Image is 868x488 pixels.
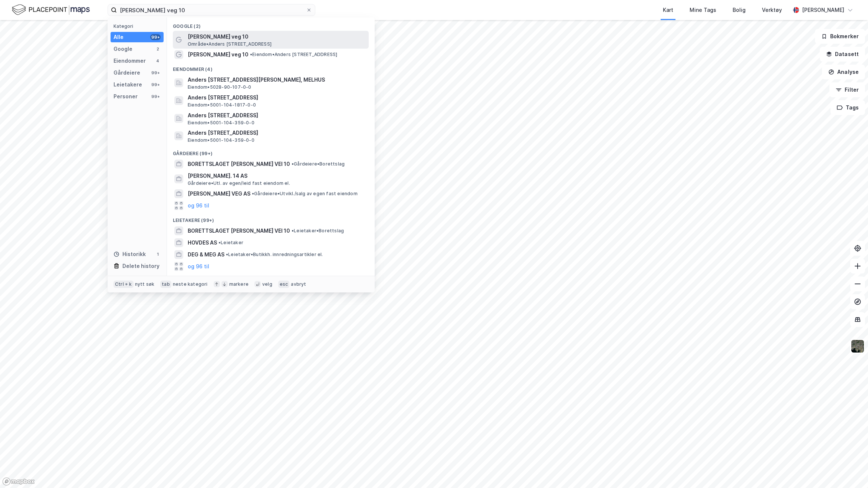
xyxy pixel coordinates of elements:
div: Bolig [733,6,746,14]
span: Eiendom • Anders [STREET_ADDRESS] [250,52,337,58]
button: Analyse [822,65,865,79]
span: Eiendom • 5001-104-1817-0-0 [188,102,256,108]
div: Ctrl + k [114,281,134,288]
div: Personer [114,92,138,101]
span: BORETTSLAGET [PERSON_NAME] VEI 10 [188,160,290,168]
div: neste kategori [173,281,208,287]
span: Eiendom • 5001-104-359-0-0 [188,137,254,143]
span: Leietaker • Butikkh. innredningsartikler el. [226,252,323,258]
div: Google (2) [167,17,375,31]
a: Mapbox homepage [2,477,35,486]
div: 2 [155,46,161,52]
div: Verktøy [762,6,782,14]
span: DEG & MEG AS [188,250,224,259]
span: Eiendom • 5001-104-359-0-0 [188,120,254,126]
span: Leietaker [218,240,243,246]
span: Anders [STREET_ADDRESS] [188,128,366,137]
div: Eiendommer (4) [167,60,375,74]
span: BORETTSLAGET [PERSON_NAME] VEI 10 [188,226,290,235]
span: Leietaker • Borettslag [292,228,344,234]
div: nytt søk [135,281,155,287]
div: 1 [155,251,161,257]
div: markere [229,281,249,287]
img: 9k= [851,339,865,353]
div: Leietakere [114,80,142,89]
div: Historikk [114,250,146,259]
div: Google [114,45,132,53]
span: Anders [STREET_ADDRESS] [188,93,366,102]
span: • [292,161,294,167]
span: [PERSON_NAME] VEG AS [188,189,250,198]
span: Område • Anders [STREET_ADDRESS] [188,41,272,47]
input: Søk på adresse, matrikkel, gårdeiere, leietakere eller personer [117,4,306,16]
button: og 96 til [188,201,209,210]
span: Eiendom • 5028-90-107-0-0 [188,84,251,90]
span: [PERSON_NAME] veg 10 [188,50,249,59]
div: Kategori [114,23,164,29]
iframe: Chat Widget [831,452,868,488]
div: Leietakere (99+) [167,212,375,225]
div: Kart [663,6,673,14]
div: 99+ [150,70,161,76]
div: Gårdeiere [114,68,140,77]
span: • [252,191,254,196]
div: velg [262,281,272,287]
div: Personer (99+) [167,272,375,286]
span: Gårdeiere • Borettslag [292,161,345,167]
div: Mine Tags [690,6,716,14]
div: tab [160,281,171,288]
button: Datasett [820,47,865,62]
div: Eiendommer [114,56,146,65]
span: Anders [STREET_ADDRESS][PERSON_NAME], MELHUS [188,75,366,84]
div: avbryt [291,281,306,287]
span: [PERSON_NAME]. 14 AS [188,171,366,180]
div: Gårdeiere (99+) [167,145,375,158]
div: 99+ [150,34,161,40]
span: • [226,252,228,257]
span: HOVDES AS [188,238,217,247]
div: Kontrollprogram for chat [831,452,868,488]
span: Gårdeiere • Utl. av egen/leid fast eiendom el. [188,180,290,186]
span: [PERSON_NAME] veg 10 [188,32,366,41]
span: • [250,52,252,57]
div: 99+ [150,94,161,99]
span: • [218,240,221,245]
span: Gårdeiere • Utvikl./salg av egen fast eiendom [252,191,358,197]
div: Alle [114,33,124,42]
div: 99+ [150,82,161,88]
button: Filter [829,82,865,97]
span: • [292,228,294,233]
div: [PERSON_NAME] [802,6,844,14]
button: Bokmerker [815,29,865,44]
div: esc [278,281,290,288]
span: Anders [STREET_ADDRESS] [188,111,366,120]
div: 4 [155,58,161,64]
img: logo.f888ab2527a4732fd821a326f86c7f29.svg [12,3,90,16]
div: Delete history [122,262,160,271]
button: Tags [831,100,865,115]
button: og 96 til [188,262,209,271]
